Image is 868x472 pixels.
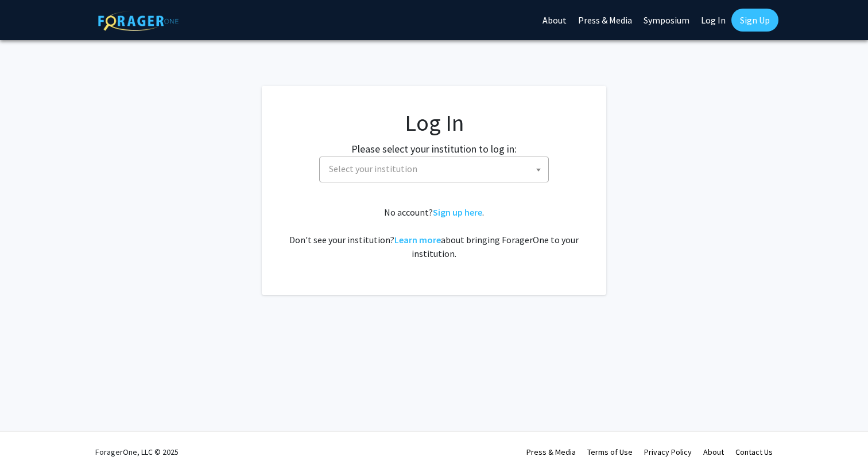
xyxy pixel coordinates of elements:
[351,141,517,157] label: Please select your institution to log in:
[9,420,49,463] iframe: Chat
[98,11,179,31] img: ForagerOne Logo
[526,447,576,457] a: Press & Media
[394,234,441,245] a: Learn more about bringing ForagerOne to your institution
[644,447,692,457] a: Privacy Policy
[324,157,548,181] span: Select your institution
[433,206,482,218] a: Sign up here
[95,432,179,472] div: ForagerOne, LLC © 2025
[285,109,583,136] h1: Log In
[587,447,633,457] a: Terms of Use
[319,157,549,182] span: Select your institution
[329,163,417,174] span: Select your institution
[703,447,724,457] a: About
[735,447,773,457] a: Contact Us
[285,205,583,260] div: No account? . Don't see your institution? about bringing ForagerOne to your institution.
[731,9,778,32] a: Sign Up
